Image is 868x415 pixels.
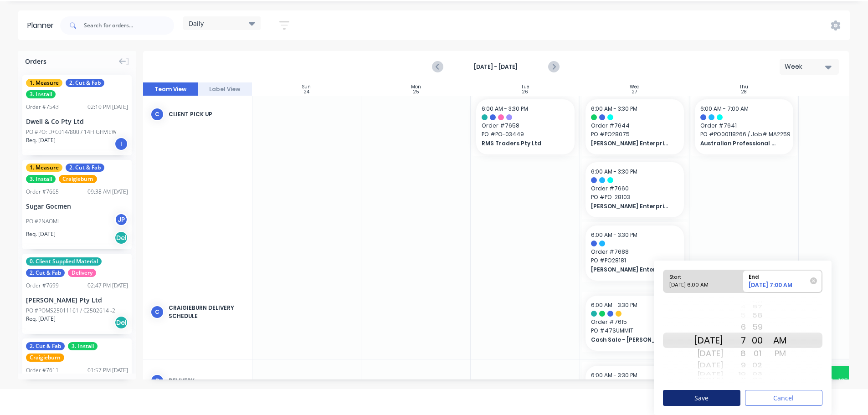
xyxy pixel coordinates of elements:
div: 24 [304,90,309,94]
span: Order # 7660 [591,184,678,193]
span: Order # 7644 [591,122,678,130]
span: Order # 7641 [700,122,788,130]
span: 1. Measure [26,164,62,172]
span: 3. Install [26,90,56,98]
span: Cash Sale - [PERSON_NAME] [591,336,670,344]
button: Label View [198,82,252,96]
div: [DATE] 6:00 AM [666,281,732,292]
button: Cancel [745,390,822,406]
span: PO # PO-03449 [482,130,569,138]
div: Planner [27,20,58,31]
div: PO #PO: D+C014/800 / 14HIGHVIEW [26,128,117,136]
div: Del [114,316,128,329]
div: Thu [740,84,748,90]
span: 3. Install [26,175,56,183]
div: I [114,137,128,151]
div: PO #2NAOMI [26,217,59,225]
div: 09:38 AM [DATE] [87,188,128,196]
span: Req. [DATE] [26,230,56,238]
div: [DATE] 7:00 AM [745,281,812,292]
span: Order # 7688 [591,248,678,256]
span: Craigieburn [26,354,64,362]
span: [PERSON_NAME] Enterprises Pty Ltd [591,202,670,210]
div: 3 [723,301,746,304]
div: 01 [746,346,769,361]
div: 27 [632,90,637,94]
div: 56 [746,301,769,304]
span: 1. Measure [26,79,62,87]
div: C [150,108,164,121]
div: Order # 7699 [26,282,59,290]
div: 25 [413,90,419,94]
div: PM [769,346,791,361]
span: 0. Client Supplied Material [26,257,102,266]
span: 12:35 PM - 1:35 PM [812,377,857,384]
span: 6:00 AM - 3:30 PM [591,168,637,175]
button: Save [663,390,740,406]
span: Req. [DATE] [26,136,56,144]
div: Sun [302,84,311,90]
span: 6:00 AM - 3:30 PM [591,301,637,309]
div: D [150,374,164,388]
div: Tue [521,84,529,90]
button: Week [780,59,839,75]
div: 02:47 PM [DATE] [87,282,128,290]
span: Orders [25,56,46,66]
span: PO # PO28181 [591,256,678,265]
div: 6 [723,320,746,334]
div: 7 [723,333,746,348]
span: 2. Cut & Fab [66,164,104,172]
div: Week [785,62,827,72]
div: Sugar Gocmen [26,201,128,211]
div: 02 [746,359,769,371]
div: Order # 7611 [26,366,59,374]
div: [DATE] [694,370,723,378]
span: PO # PO00118266 / Job# MA2259 [700,130,788,138]
span: 2. Cut & Fab [26,269,65,277]
span: Order # 7658 [482,122,569,130]
span: PO # 47SUMMIT [591,327,678,335]
strong: [DATE] - [DATE] [450,63,541,71]
div: Del [114,231,128,245]
input: Search for orders... [84,16,174,35]
div: PO #POMS25011161 / C2502614 -2 [26,307,115,315]
div: AM [769,333,791,348]
div: Client Pick Up [169,110,245,118]
div: 01:57 PM [DATE] [87,366,128,374]
div: Craigieburn Delivery Schedule [169,304,245,320]
span: Req. [DATE] [26,315,56,323]
span: Daily [189,19,204,28]
div: 8 [723,346,746,361]
div: 10 [723,370,746,378]
div: Wed [630,84,640,90]
span: [PERSON_NAME] Enterprises Pty Ltd [591,139,670,148]
span: 6:00 AM - 3:30 PM [591,231,637,239]
div: 02:10 PM [DATE] [87,103,128,111]
div: Start [666,270,732,282]
div: [DATE] [694,377,723,380]
div: [DATE] [694,333,723,348]
span: PO # PO-28103 [591,193,678,201]
div: Order # 7543 [26,103,59,111]
div: 57 [746,303,769,311]
span: Australian Professional Shopfitters [700,139,779,148]
div: [PERSON_NAME] Pty Ltd [26,295,128,305]
span: Delivery [68,269,96,277]
div: [DATE] [694,359,723,371]
div: 9 [723,359,746,371]
span: Order # 7615 [591,318,678,326]
span: PO # PO28075 [591,130,678,138]
div: 03 [746,370,769,378]
div: Order # 7665 [26,188,59,196]
div: Minute [746,297,769,383]
div: 5 [723,310,746,322]
div: 58 [746,310,769,322]
div: Dwell & Co Pty Ltd [26,117,128,126]
div: 00 [746,333,769,348]
div: 59 [746,320,769,334]
div: End [745,270,812,282]
div: C [150,305,164,319]
div: Mon [411,84,421,90]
